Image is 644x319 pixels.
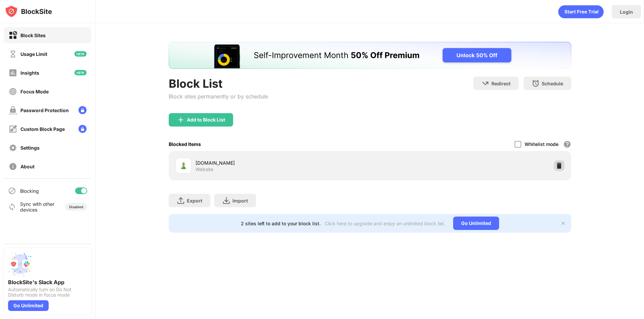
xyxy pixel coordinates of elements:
[69,205,83,209] div: Disabled
[620,9,633,15] div: Login
[78,125,87,133] img: lock-menu.svg
[9,106,17,114] img: password-protection-off.svg
[169,77,268,90] div: Block List
[196,166,213,172] div: Website
[169,42,571,69] iframe: Banner
[542,81,563,86] div: Schedule
[8,287,87,298] div: Automatically turn on Do Not Disturb mode in focus mode
[8,300,49,311] div: Go Unlimited
[196,159,370,166] div: [DOMAIN_NAME]
[179,162,187,170] img: favicons
[491,81,511,86] div: Redirect
[187,198,202,204] div: Export
[20,70,39,76] div: Insights
[74,70,87,75] img: new-icon.svg
[9,87,17,96] img: focus-off.svg
[78,106,87,114] img: lock-menu.svg
[8,252,32,276] img: push-slack.svg
[20,89,49,94] div: Focus Mode
[9,31,17,39] img: block-on.svg
[20,164,35,169] div: About
[169,93,268,100] div: Block sites permanently or by schedule
[187,117,225,123] div: Add to Block List
[20,32,46,38] div: Block Sites
[20,188,39,194] div: Blocking
[9,50,17,58] img: time-usage-off.svg
[9,125,17,133] img: customize-block-page-off.svg
[558,5,604,18] div: animation
[20,201,55,213] div: Sync with other devices
[74,51,87,57] img: new-icon.svg
[241,221,321,226] div: 2 sites left to add to your block list.
[20,126,65,132] div: Custom Block Page
[20,107,69,113] div: Password Protection
[453,217,499,230] div: Go Unlimited
[525,141,558,147] div: Whitelist mode
[325,221,445,226] div: Click here to upgrade and enjoy an unlimited block list.
[8,187,16,195] img: blocking-icon.svg
[8,279,87,286] div: BlockSite's Slack App
[9,162,17,171] img: about-off.svg
[20,51,47,57] div: Usage Limit
[5,5,52,18] img: logo-blocksite.svg
[169,141,201,147] div: Blocked Items
[20,145,40,151] div: Settings
[560,221,566,226] img: x-button.svg
[232,198,248,204] div: Import
[9,144,17,152] img: settings-off.svg
[8,203,16,211] img: sync-icon.svg
[9,69,17,77] img: insights-off.svg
